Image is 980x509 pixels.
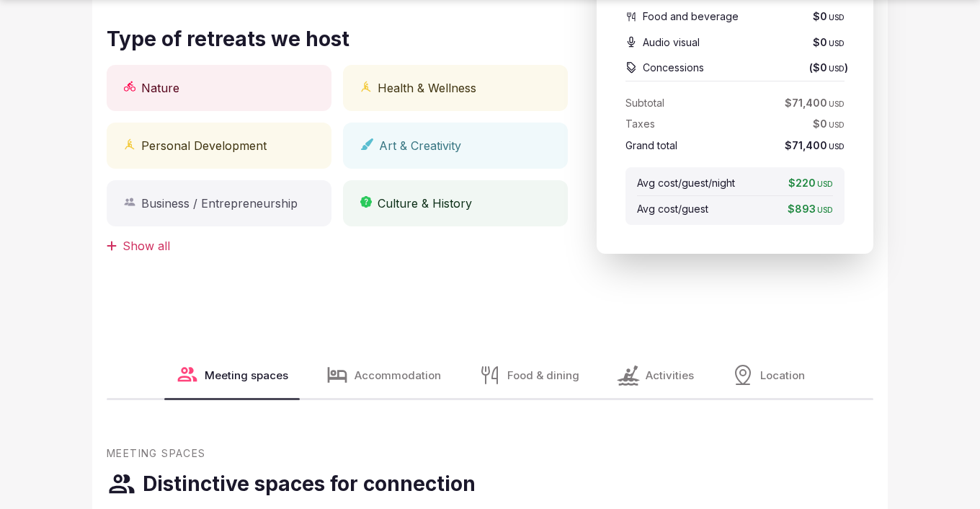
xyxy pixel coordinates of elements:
[625,118,655,132] label: Taxes
[813,9,845,24] span: $0
[785,138,845,153] span: $71,400
[829,99,845,108] span: USD
[205,368,288,383] span: Meeting spaces
[829,65,845,74] span: USD
[143,470,476,498] h3: Distinctive spaces for connection
[355,368,441,383] span: Accommodation
[829,13,845,22] span: USD
[507,368,579,383] span: Food & dining
[643,9,739,24] span: Food and beverage
[760,368,805,383] span: Location
[637,203,708,217] label: Avg cost/guest
[829,121,845,130] span: USD
[646,368,694,383] span: Activities
[809,61,813,76] span: (
[829,142,845,151] span: USD
[785,96,845,110] span: $71,400
[625,96,664,110] label: Subtotal
[817,206,833,215] span: USD
[107,238,568,254] div: Show all
[788,203,833,217] span: $893
[829,39,845,48] span: USD
[637,176,735,190] label: Avg cost/guest/night
[788,176,833,190] span: $220
[813,61,845,76] span: $0
[107,446,206,461] span: Meeting Spaces
[845,61,848,76] span: )
[813,35,845,50] span: $0
[643,35,700,50] span: Audio visual
[107,25,349,53] span: Type of retreats we host
[817,180,833,188] span: USD
[643,61,704,76] span: Concessions
[813,118,845,132] span: $0
[625,138,677,153] label: Grand total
